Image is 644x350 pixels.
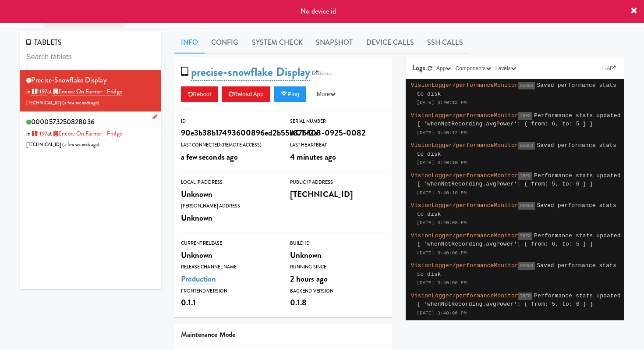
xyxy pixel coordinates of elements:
span: [DATE] 3:40:08 PM [417,250,467,256]
span: [DATE] 3:40:10 PM [417,160,467,165]
a: Production [181,273,216,285]
span: Maintenance Mode [181,329,236,339]
div: Build Id [290,239,386,248]
span: Saved performance stats to disk [417,82,616,97]
button: Levels [493,64,518,73]
span: Logs [412,63,425,73]
a: Snapshot [309,32,360,54]
span: a few seconds ago [181,151,238,163]
div: Running Since [290,263,386,271]
span: VisionLogger/performanceMonitor [411,142,518,149]
button: Ping [274,86,306,102]
div: Current Release [181,239,277,248]
span: INFO [518,232,532,240]
button: App [434,64,453,73]
span: at [47,87,122,96]
span: DEBUG [518,82,535,89]
div: ACT-108-0925-0082 [290,125,386,140]
div: Release Channel Name [181,263,277,271]
input: Search tablets [26,49,155,65]
button: More [310,86,343,102]
div: 0.1.1 [181,295,277,310]
span: a few seconds ago [64,141,98,148]
span: 2 hours ago [290,273,328,285]
div: Local IP Address [181,178,277,187]
span: [DATE] 3:40:06 PM [417,311,467,316]
a: Device Calls [360,32,421,54]
div: ID [181,117,277,126]
span: a few seconds ago [64,100,98,106]
span: VisionLogger/performanceMonitor [411,262,518,269]
span: No device id [301,6,336,16]
button: Reboot [181,86,219,102]
span: INFO [518,112,532,120]
div: Backend Version [290,287,386,296]
div: Public IP Address [290,178,386,187]
div: 90e3b38b17493600896ed2b55b876f2a [181,125,277,140]
div: Unknown [290,248,386,263]
span: [DATE] 3:40:12 PM [417,130,467,136]
a: Balena [310,69,334,78]
div: Last Heartbeat [290,141,386,150]
div: Frontend Version [181,287,277,296]
span: in [26,129,47,138]
span: at [47,129,122,138]
span: in [26,87,47,96]
span: VisionLogger/performanceMonitor [411,172,518,179]
div: Unknown [181,248,277,263]
span: TABLETS [26,37,62,47]
a: SSH Calls [421,32,470,54]
div: Unknown [181,187,277,202]
a: Info [174,32,205,54]
span: [TECHNICAL_ID] ( ) [26,141,99,148]
div: Last Connected (Remote Access) [181,141,277,150]
span: precise-snowflake Display [31,75,106,85]
span: 0000573250828036 [31,117,95,127]
a: 1197 [31,129,47,138]
span: Saved performance stats to disk [417,262,616,278]
a: Link [599,64,618,73]
span: INFO [518,293,532,300]
li: 0000573250828036in 1197at Encore on Farmer - Fridge[TECHNICAL_ID] (a few seconds ago) [20,112,161,154]
a: precise-snowflake Display [191,64,311,81]
span: [DATE] 3:40:10 PM [417,190,467,196]
div: [TECHNICAL_ID] [290,187,386,202]
span: VisionLogger/performanceMonitor [411,293,518,299]
span: VisionLogger/performanceMonitor [411,82,518,89]
button: Reload App [222,86,270,102]
a: Encore on Farmer - Fridge [52,129,122,138]
span: [TECHNICAL_ID] ( ) [26,100,99,106]
a: System Check [245,32,309,54]
span: DEBUG [518,262,535,270]
span: 4 minutes ago [290,151,336,163]
span: [DATE] 3:40:06 PM [417,280,467,286]
div: Unknown [181,211,277,225]
span: Saved performance stats to disk [417,202,616,218]
div: Serial Number [290,117,386,126]
span: DEBUG [518,202,535,210]
li: precise-snowflake Displayin 1197at Encore on Farmer - Fridge[TECHNICAL_ID] (a few seconds ago) [20,70,161,112]
div: [PERSON_NAME] Address [181,202,277,211]
div: 0.1.8 [290,295,386,310]
button: Components [453,64,493,73]
span: [DATE] 3:40:12 PM [417,100,467,105]
span: DEBUG [518,142,535,150]
span: INFO [518,172,532,180]
span: VisionLogger/performanceMonitor [411,202,518,209]
span: VisionLogger/performanceMonitor [411,112,518,119]
span: Saved performance stats to disk [417,142,616,157]
a: 1197 [31,87,47,96]
span: VisionLogger/performanceMonitor [411,232,518,239]
a: Encore on Farmer - Fridge [52,87,122,96]
a: Config [205,32,245,54]
span: [DATE] 3:40:08 PM [417,220,467,225]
